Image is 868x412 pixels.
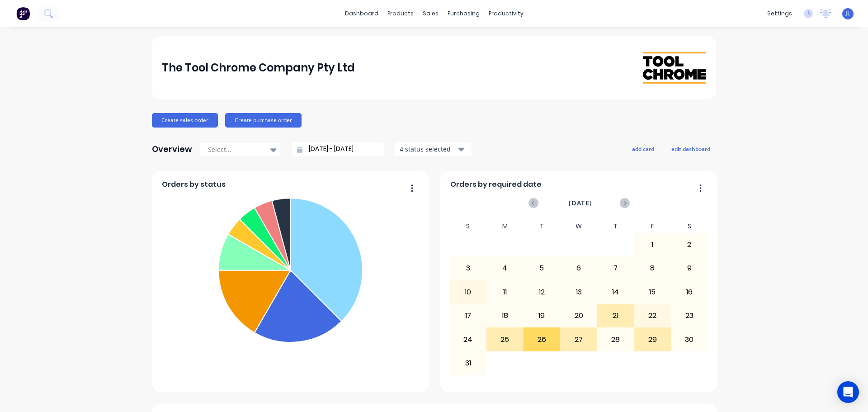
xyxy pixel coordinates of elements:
[487,328,523,350] div: 25
[634,220,671,233] div: F
[763,7,797,20] div: settings
[634,233,670,256] div: 1
[152,140,192,158] div: Overview
[598,257,634,279] div: 7
[561,304,597,327] div: 20
[484,7,528,20] div: productivity
[162,59,355,77] div: The Tool Chrome Company Pty Ltd
[340,7,383,20] a: dashboard
[450,257,486,279] div: 3
[16,7,30,20] img: Factory
[671,233,708,256] div: 2
[443,7,484,20] div: purchasing
[598,328,634,350] div: 28
[665,143,716,155] button: edit dashboard
[560,220,597,233] div: W
[486,220,524,233] div: M
[626,143,660,155] button: add card
[598,281,634,303] div: 14
[450,220,487,233] div: S
[634,328,670,350] div: 29
[598,304,634,327] div: 21
[400,144,457,154] div: 4 status selected
[487,257,523,279] div: 4
[487,304,523,327] div: 18
[383,7,418,20] div: products
[450,179,542,190] span: Orders by required date
[634,281,670,303] div: 15
[450,304,486,327] div: 17
[152,113,218,128] button: Create sales order
[487,281,523,303] div: 11
[561,281,597,303] div: 13
[450,352,486,374] div: 31
[671,304,708,327] div: 23
[634,257,670,279] div: 8
[569,198,592,208] span: [DATE]
[524,220,561,233] div: T
[524,257,560,279] div: 5
[524,328,560,350] div: 26
[450,328,486,350] div: 24
[418,7,443,20] div: sales
[524,304,560,327] div: 19
[643,52,706,83] img: The Tool Chrome Company Pty Ltd
[671,220,708,233] div: S
[837,381,859,403] div: Open Intercom Messenger
[162,179,226,190] span: Orders by status
[671,281,708,303] div: 16
[561,328,597,350] div: 27
[671,328,708,350] div: 30
[225,113,302,128] button: Create purchase order
[524,281,560,303] div: 12
[561,257,597,279] div: 6
[450,281,486,303] div: 10
[395,142,472,156] button: 4 status selected
[597,220,634,233] div: T
[671,257,708,279] div: 9
[845,9,850,18] span: JL
[634,304,670,327] div: 22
